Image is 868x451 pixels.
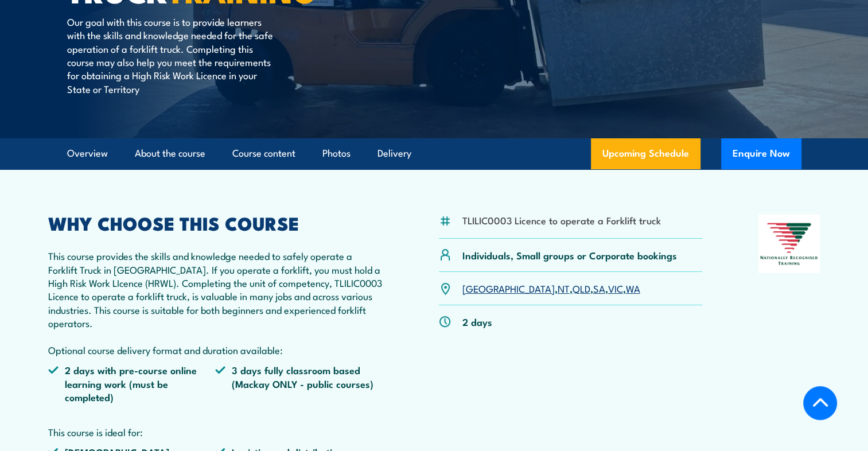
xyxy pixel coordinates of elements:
a: Delivery [377,138,411,169]
a: Course content [232,138,295,169]
a: VIC [608,281,623,295]
p: This course is ideal for: [48,425,383,438]
li: 3 days fully classroom based (Mackay ONLY - public courses) [215,363,383,403]
a: Overview [67,138,108,169]
p: This course provides the skills and knowledge needed to safely operate a Forklift Truck in [GEOGR... [48,249,383,356]
a: WA [626,281,640,295]
p: , , , , , [462,282,640,295]
a: Upcoming Schedule [591,138,700,169]
a: QLD [573,281,590,295]
a: SA [593,281,605,295]
button: Enquire Now [721,138,801,169]
h2: WHY CHOOSE THIS COURSE [48,215,383,231]
a: NT [558,281,570,295]
li: 2 days with pre-course online learning work (must be completed) [48,363,216,403]
li: TLILIC0003 Licence to operate a Forklift truck [462,213,661,227]
a: Photos [322,138,351,169]
p: 2 days [462,315,492,328]
a: [GEOGRAPHIC_DATA] [462,281,555,295]
p: Individuals, Small groups or Corporate bookings [462,248,677,262]
img: Nationally Recognised Training logo. [758,215,820,273]
a: About the course [135,138,205,169]
p: Our goal with this course is to provide learners with the skills and knowledge needed for the saf... [67,15,277,95]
